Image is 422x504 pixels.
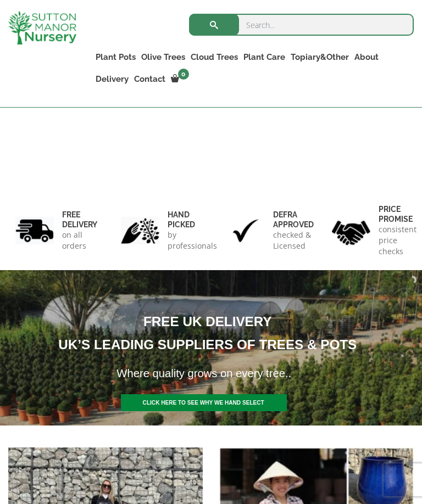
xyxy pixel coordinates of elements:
img: 3.jpg [226,217,265,245]
p: consistent price checks [379,224,417,257]
a: Topiary&Other [288,49,352,65]
span: 0 [178,69,189,80]
h6: FREE DELIVERY [62,210,97,229]
p: by professionals [168,229,217,251]
a: Delivery [93,71,131,87]
p: on all orders [62,229,97,251]
a: 0 [168,71,192,87]
a: Plant Care [241,49,288,65]
a: Contact [131,71,168,87]
p: checked & Licensed [273,229,314,251]
input: Search... [189,14,414,36]
a: Plant Pots [93,49,138,65]
h6: Price promise [379,204,417,224]
img: 1.jpg [15,217,54,245]
a: Olive Trees [138,49,188,65]
img: logo [8,11,76,44]
a: About [352,49,381,65]
h6: Defra approved [273,210,314,229]
img: 4.jpg [332,214,370,247]
h6: hand picked [168,210,217,229]
img: 2.jpg [121,217,159,245]
a: Cloud Trees [188,49,241,65]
